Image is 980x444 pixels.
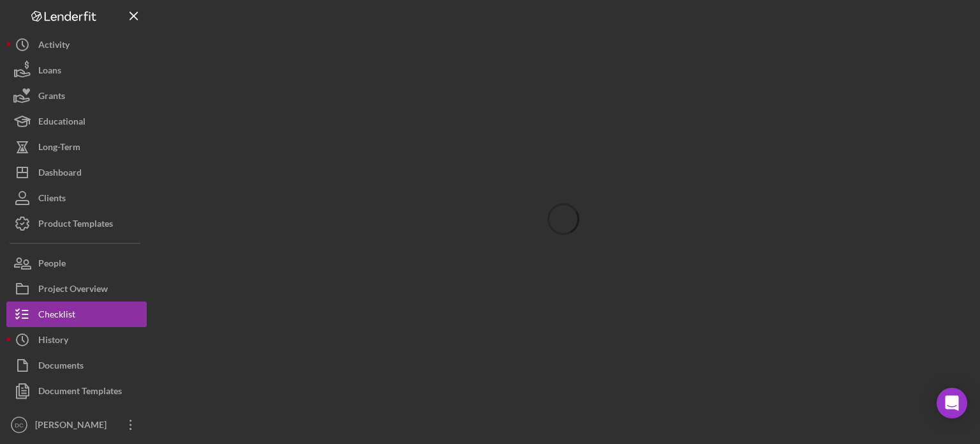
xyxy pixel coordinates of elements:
[6,378,147,404] button: Document Templates
[6,185,147,211] button: Clients
[6,353,147,378] button: Documents
[38,302,75,330] div: Checklist
[6,250,147,276] button: People
[6,302,147,327] button: Checklist
[38,185,66,214] div: Clients
[6,32,147,57] button: Activity
[6,327,147,353] button: History
[38,109,85,137] div: Educational
[38,57,61,86] div: Loans
[32,412,115,441] div: [PERSON_NAME]
[38,160,82,188] div: Dashboard
[38,211,113,240] div: Product Templates
[38,378,122,407] div: Document Templates
[6,412,147,438] button: DC[PERSON_NAME]
[38,32,70,61] div: Activity
[6,276,147,302] button: Project Overview
[6,109,147,134] button: Educational
[6,211,147,236] button: Product Templates
[15,422,24,429] text: DC
[38,250,66,279] div: People
[38,134,80,163] div: Long-Term
[6,83,147,109] button: Grants
[38,276,108,305] div: Project Overview
[38,83,65,112] div: Grants
[38,353,84,381] div: Documents
[937,388,967,418] div: Open Intercom Messenger
[6,134,147,160] button: Long-Term
[6,160,147,185] button: Dashboard
[38,327,68,356] div: History
[6,57,147,83] button: Loans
